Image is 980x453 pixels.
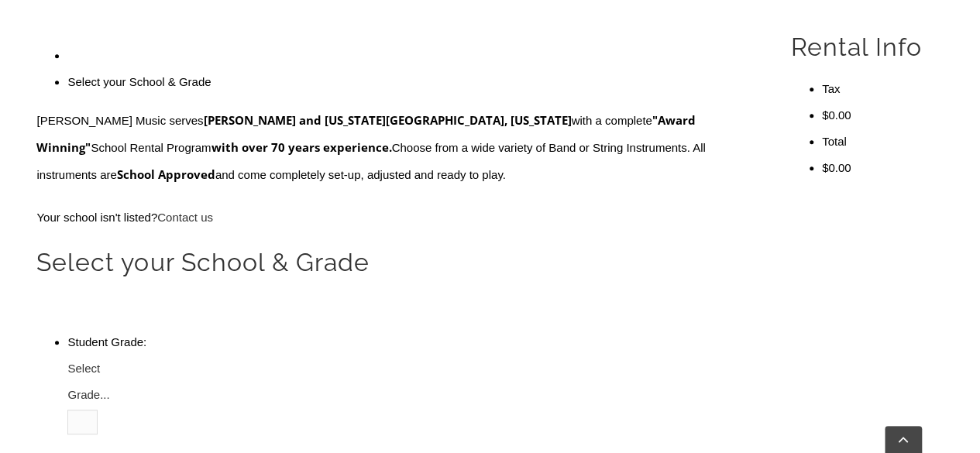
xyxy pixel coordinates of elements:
[36,246,755,279] h2: Select your School & Grade
[822,155,944,181] li: $0.00
[36,107,755,188] p: [PERSON_NAME] Music serves with a complete School Rental Program Choose from a wide variety of Ba...
[67,335,146,348] label: Student Grade:
[791,31,944,63] h2: Rental Info
[822,129,944,155] li: Total
[211,139,392,155] strong: with over 70 years experience.
[822,102,944,129] li: $0.00
[36,204,755,231] p: Your school isn't listed?
[67,69,755,95] li: Select your School & Grade
[117,166,215,182] strong: School Approved
[822,76,944,102] li: Tax
[157,211,213,224] a: Contact us
[204,112,572,128] strong: [PERSON_NAME] and [US_STATE][GEOGRAPHIC_DATA], [US_STATE]
[67,362,109,401] span: Select Grade...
